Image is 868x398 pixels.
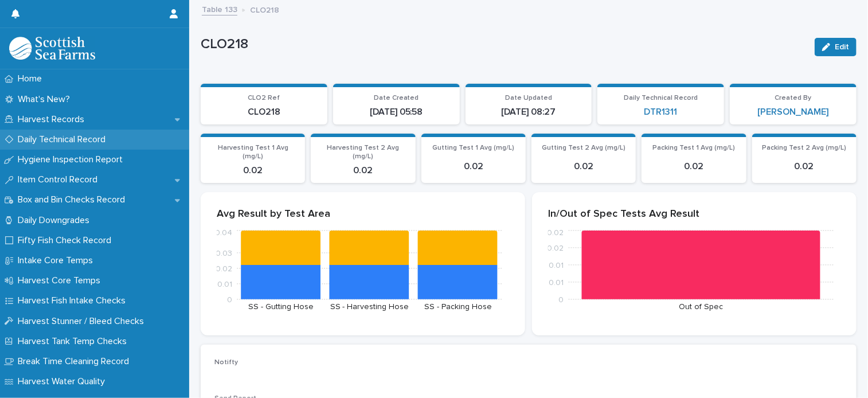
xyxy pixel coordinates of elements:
p: CLO218 [208,107,320,118]
tspan: 0.03 [216,249,232,257]
p: Fifty Fish Check Record [13,235,120,246]
span: Harvesting Test 2 Avg (mg/L) [327,145,399,159]
p: In/Out of Spec Tests Avg Result [548,208,840,221]
p: 0.02 [428,161,519,172]
tspan: 0 [227,296,232,304]
span: Created By [775,95,812,102]
text: SS - Packing Hose [424,303,492,311]
span: CLO2 Ref [248,95,280,102]
p: 0.02 [318,165,408,176]
p: Hygiene Inspection Report [13,154,132,165]
span: Date Created [374,95,419,102]
span: Harvesting Test 1 Avg (mg/L) [218,145,288,159]
p: Harvest Water Quality [13,376,114,387]
a: Table 133 [202,2,237,15]
span: Edit [835,43,849,51]
span: Packing Test 1 Avg (mg/L) [652,145,735,151]
span: Daily Technical Record [624,95,698,102]
button: Edit [815,38,857,56]
p: Daily Technical Record [13,134,115,145]
p: What's New? [13,94,79,105]
text: Out of Spec [679,303,723,311]
span: Packing Test 2 Avg (mg/L) [762,145,846,151]
p: Harvest Records [13,114,93,125]
tspan: 0.02 [216,265,232,273]
p: Daily Downgrades [13,215,99,226]
span: Gutting Test 1 Avg (mg/L) [432,145,514,151]
p: Box and Bin Checks Record [13,194,134,205]
p: 0.02 [208,165,298,176]
p: 0.02 [759,161,850,172]
text: SS - Gutting Hose [248,303,314,311]
tspan: 0.04 [215,229,232,237]
text: SS - Harvesting Hose [330,303,409,311]
tspan: 0.01 [549,279,564,287]
a: DTR1311 [644,107,678,118]
span: Date Updated [505,95,552,102]
p: Item Control Record [13,174,107,185]
tspan: 0.01 [217,280,232,288]
p: 0.02 [538,161,629,172]
p: Harvest Fish Intake Checks [13,295,135,306]
span: Gutting Test 2 Avg (mg/L) [542,145,625,151]
p: Harvest Core Temps [13,275,110,286]
p: [DATE] 08:27 [472,107,585,118]
img: mMrefqRFQpe26GRNOUkG [9,37,95,60]
p: CLO218 [250,3,279,15]
tspan: 0.01 [549,262,564,270]
p: Intake Core Temps [13,255,102,266]
a: [PERSON_NAME] [758,107,829,118]
tspan: 0.02 [548,229,564,237]
p: [DATE] 05:58 [340,107,453,118]
p: Home [13,73,51,84]
p: Harvest Stunner / Bleed Checks [13,316,153,327]
p: Break Time Cleaning Record [13,356,138,367]
p: Avg Result by Test Area [217,208,509,221]
p: CLO218 [201,36,806,53]
p: 0.02 [648,161,739,172]
span: Notifty [214,359,238,366]
tspan: 0.02 [548,244,564,252]
tspan: 0 [559,296,564,304]
p: Harvest Tank Temp Checks [13,336,136,347]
